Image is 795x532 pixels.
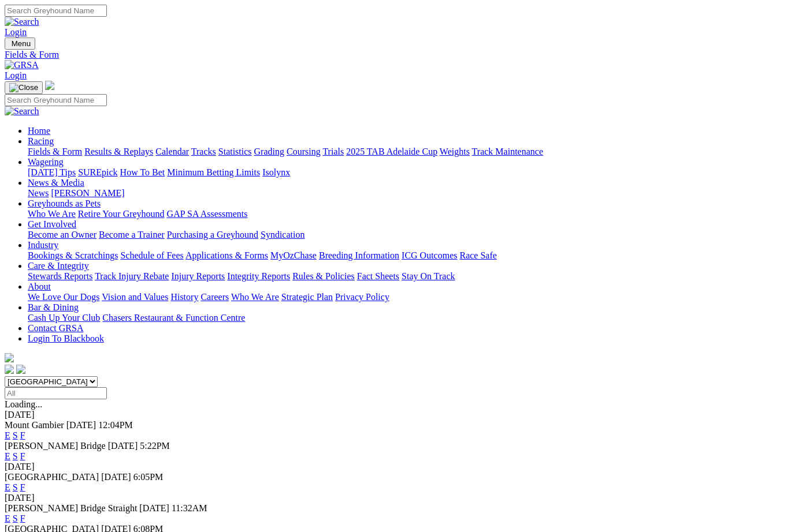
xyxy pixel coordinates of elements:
a: Tracks [191,147,216,156]
a: Statistics [218,147,252,156]
button: Toggle navigation [5,38,35,50]
a: ICG Outcomes [402,250,457,260]
span: [PERSON_NAME] Bridge [5,441,106,451]
a: Who We Are [231,292,279,302]
a: Bar & Dining [28,302,79,312]
img: facebook.svg [5,365,14,374]
a: SUREpick [78,167,117,177]
input: Search [5,5,107,17]
span: Mount Gambier [5,420,64,430]
a: F [20,514,25,523]
a: How To Bet [120,167,165,177]
div: Racing [28,147,790,157]
a: S [13,430,18,440]
div: [DATE] [5,493,790,503]
a: Results & Replays [84,147,153,156]
a: We Love Our Dogs [28,292,99,302]
a: S [13,482,18,492]
a: Fact Sheets [357,271,399,281]
a: Chasers Restaurant & Function Centre [102,313,245,323]
a: Cash Up Your Club [28,313,100,323]
img: logo-grsa-white.png [45,81,54,90]
span: [DATE] [101,472,131,482]
a: Schedule of Fees [120,250,183,260]
a: News & Media [28,178,84,188]
a: Applications & Forms [185,250,268,260]
a: Get Involved [28,219,76,229]
a: About [28,282,51,291]
a: Isolynx [262,167,290,177]
div: News & Media [28,188,790,198]
div: [DATE] [5,462,790,472]
a: Trials [322,147,344,156]
a: Grading [254,147,284,156]
img: Search [5,17,39,27]
a: Track Injury Rebate [95,271,169,281]
input: Select date [5,387,107,399]
a: F [20,451,25,461]
a: History [170,292,198,302]
a: Privacy Policy [335,292,389,302]
img: Search [5,106,39,117]
a: Rules & Policies [292,271,355,281]
a: E [5,482,10,492]
a: F [20,482,25,492]
a: Bookings & Scratchings [28,250,118,260]
a: GAP SA Assessments [167,209,248,219]
a: Login To Blackbook [28,334,104,343]
a: Home [28,126,50,136]
a: Greyhounds as Pets [28,198,101,208]
a: News [28,188,49,198]
div: Wagering [28,167,790,178]
a: Become a Trainer [99,230,165,239]
span: 11:32AM [172,503,207,513]
a: E [5,430,10,440]
a: Become an Owner [28,230,96,239]
span: 5:22PM [140,441,170,451]
a: [PERSON_NAME] [51,188,124,198]
a: Care & Integrity [28,261,89,271]
a: Vision and Values [102,292,168,302]
div: Bar & Dining [28,313,790,323]
a: Fields & Form [28,147,82,156]
span: Menu [12,39,31,48]
div: Care & Integrity [28,271,790,282]
img: logo-grsa-white.png [5,353,14,362]
a: E [5,451,10,461]
a: Integrity Reports [227,271,290,281]
span: 12:04PM [98,420,133,430]
a: S [13,514,18,523]
a: Who We Are [28,209,76,219]
a: Retire Your Greyhound [78,209,165,219]
a: Industry [28,240,58,250]
span: 6:05PM [133,472,164,482]
span: [PERSON_NAME] Bridge Straight [5,503,137,513]
a: Syndication [261,230,304,239]
a: Racing [28,136,54,146]
a: Login [5,27,27,37]
a: Race Safe [459,250,496,260]
a: Careers [200,292,229,302]
input: Search [5,94,107,106]
a: [DATE] Tips [28,167,76,177]
span: [DATE] [66,420,96,430]
a: Injury Reports [171,271,225,281]
a: Coursing [287,147,321,156]
div: Greyhounds as Pets [28,209,790,219]
div: Industry [28,250,790,261]
div: [DATE] [5,410,790,420]
span: Loading... [5,399,42,409]
a: Weights [440,147,470,156]
a: Track Maintenance [472,147,543,156]
span: [DATE] [139,503,169,513]
a: Stewards Reports [28,271,92,281]
a: 2025 TAB Adelaide Cup [346,147,437,156]
span: [GEOGRAPHIC_DATA] [5,472,99,482]
a: F [20,430,25,440]
span: [DATE] [108,441,138,451]
img: twitter.svg [16,365,25,374]
a: Strategic Plan [281,292,333,302]
a: Purchasing a Greyhound [167,230,258,239]
a: MyOzChase [270,250,317,260]
button: Toggle navigation [5,81,43,94]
